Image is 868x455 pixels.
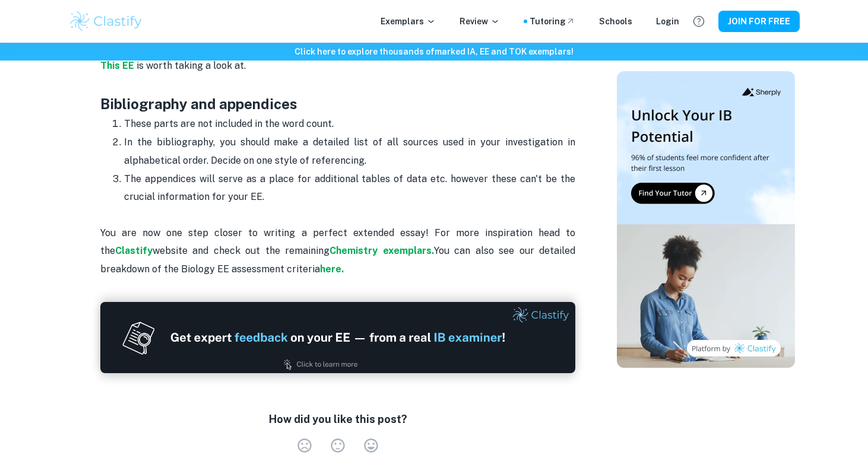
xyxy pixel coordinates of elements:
[330,245,433,256] a: Chemistry exemplars.
[2,45,866,58] h6: Click here to explore thousands of marked IA, EE and TOK exemplars !
[718,11,800,32] button: JOIN FOR FREE
[100,302,575,373] img: Ad
[269,411,407,428] h6: How did you like this post?
[320,263,344,275] a: here.
[100,39,575,93] p: is worth taking a look at.
[530,15,575,28] a: Tutoring
[100,60,134,71] strong: This EE
[381,15,436,28] p: Exemplars
[100,60,137,71] a: This EE
[124,115,575,133] p: These parts are not included in the word count.
[656,15,679,28] a: Login
[124,133,575,170] p: In the bibliography, you should make a detailed list of all sources used in your investigation in...
[100,206,575,279] p: You are now one step closer to writing a perfect extended essay! For more inspiration head to the...
[100,96,297,112] strong: Bibliography and appendices
[68,9,144,33] img: Clastify logo
[617,71,795,368] img: Thumbnail
[115,245,153,256] a: Clastify
[599,15,632,28] a: Schools
[460,15,500,28] p: Review
[689,11,709,31] button: Help and Feedback
[124,170,575,206] p: The appendices will serve as a place for additional tables of data etc. however these can't be th...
